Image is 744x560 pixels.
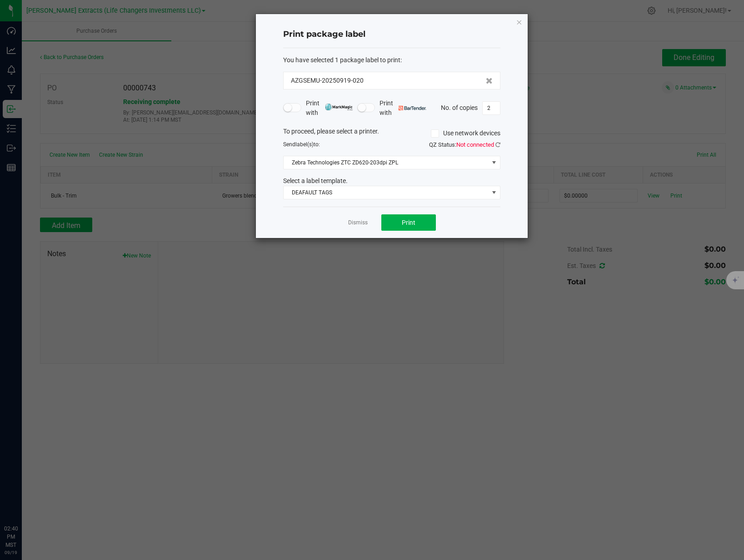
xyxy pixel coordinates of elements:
[402,219,415,226] span: Print
[283,55,500,65] div: :
[283,29,500,40] h4: Print package label
[276,176,507,186] div: Select a label template.
[325,104,353,110] img: mark_magic_cybra.png
[348,219,368,227] a: Dismiss
[456,141,494,148] span: Not connected
[441,104,478,111] span: No. of copies
[9,487,36,515] iframe: Resource center
[291,76,364,85] span: AZGSEMU-20250919-020
[379,99,426,118] span: Print with
[283,141,320,148] span: Send to:
[284,156,489,169] span: Zebra Technologies ZTC ZD620-203dpi ZPL
[399,106,426,110] img: bartender.png
[284,186,489,199] span: DEAFAULT TAGS
[429,141,500,148] span: QZ Status:
[295,141,314,148] span: label(s)
[381,214,436,231] button: Print
[431,129,500,138] label: Use network devices
[276,127,507,140] div: To proceed, please select a printer.
[283,56,400,64] span: You have selected 1 package label to print
[306,99,353,118] span: Print with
